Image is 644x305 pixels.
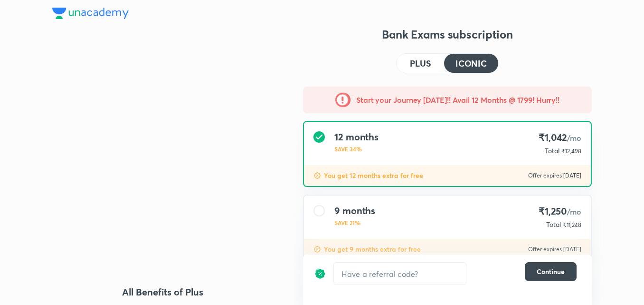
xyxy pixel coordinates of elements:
[455,59,487,68] h4: ICONIC
[528,172,581,179] p: Offer expires [DATE]
[567,207,581,216] span: /mo
[334,145,379,153] p: SAVE 34%
[539,205,581,218] h4: ₹1,250
[537,267,565,276] span: Continue
[546,220,561,229] p: Total
[356,94,559,106] h5: Start your Journey [DATE]!! Avail 12 Months @ 1799! Hurry!!
[528,246,581,253] p: Offer expires [DATE]
[539,131,581,144] h4: ₹1,042
[563,221,581,228] span: ₹11,248
[314,262,326,285] img: discount
[545,146,559,156] p: Total
[52,8,129,19] img: Company Logo
[397,54,444,73] button: PLUS
[567,133,581,143] span: /mo
[52,285,273,299] h4: All Benefits of Plus
[444,54,498,73] button: ICONIC
[410,59,431,68] h4: PLUS
[334,131,379,143] h4: 12 months
[335,92,350,108] img: -
[334,205,375,216] h4: 9 months
[52,95,273,261] img: yH5BAEAAAAALAAAAAABAAEAAAIBRAA7
[303,27,592,42] h3: Bank Exams subscription
[324,245,421,254] p: You get 9 months extra for free
[313,172,321,179] img: discount
[525,262,577,281] button: Continue
[334,263,466,285] input: Have a referral code?
[561,148,581,155] span: ₹12,498
[324,171,423,180] p: You get 12 months extra for free
[313,246,321,253] img: discount
[334,218,375,227] p: SAVE 21%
